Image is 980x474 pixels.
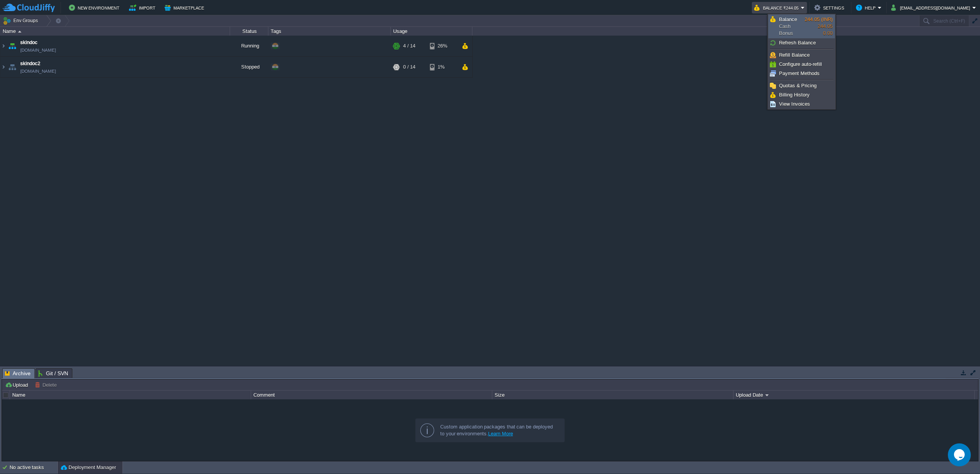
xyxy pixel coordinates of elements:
span: Balance [779,16,797,22]
div: Name [1,27,230,36]
div: 0 / 14 [403,57,415,77]
a: Quotas & Pricing [769,82,835,90]
img: AMDAwAAAACH5BAEAAAAALAAAAAABAAEAAAICRAEAOw== [7,36,18,56]
button: Settings [814,3,846,12]
span: 244.05 0.00 [805,16,833,36]
img: AMDAwAAAACH5BAEAAAAALAAAAAABAAEAAAICRAEAOw== [18,31,21,33]
a: [DOMAIN_NAME] [20,67,56,75]
a: Learn More [488,431,513,436]
div: Name [10,391,251,399]
span: Archive [5,369,31,378]
div: Tags [269,27,390,36]
button: Help [856,3,878,12]
span: Git / SVN [38,369,68,378]
div: Status [230,27,268,36]
button: Delete [35,381,59,388]
div: Usage [391,27,472,36]
span: Refill Balance [779,52,810,58]
button: Balance ₹244.05 [754,3,801,12]
span: Payment Methods [779,70,820,76]
a: View Invoices [769,100,835,108]
img: AMDAwAAAACH5BAEAAAAALAAAAAABAAEAAAICRAEAOw== [0,57,7,77]
a: Billing History [769,91,835,99]
div: Stopped [230,57,268,77]
button: Env Groups [3,15,41,26]
iframe: chat widget [948,443,972,466]
img: AMDAwAAAACH5BAEAAAAALAAAAAABAAEAAAICRAEAOw== [0,36,7,56]
span: Quotas & Pricing [779,83,817,88]
div: Running [230,36,268,56]
button: New Environment [69,3,122,12]
a: Refill Balance [769,51,835,59]
img: AMDAwAAAACH5BAEAAAAALAAAAAABAAEAAAICRAEAOw== [7,57,18,77]
button: Upload [5,381,30,388]
a: BalanceCashBonus244.05 (INR)244.050.00 [769,15,835,38]
button: Marketplace [165,3,206,12]
span: View Invoices [779,101,810,107]
span: Cash Bonus [779,16,805,37]
div: Size [493,391,733,399]
a: [DOMAIN_NAME] [20,46,56,54]
div: 4 / 14 [403,36,415,56]
span: 244.05 (INR) [805,16,833,22]
span: Billing History [779,92,810,98]
div: 1% [430,57,455,77]
button: [EMAIL_ADDRESS][DOMAIN_NAME] [891,3,972,12]
div: Upload Date [734,391,974,399]
div: 26% [430,36,455,56]
a: Refresh Balance [769,39,835,47]
a: Payment Methods [769,69,835,78]
span: Refresh Balance [779,40,816,46]
img: CloudJiffy [3,3,55,13]
a: skindoc [20,39,38,46]
button: Deployment Manager [61,464,116,471]
div: No active tasks [10,461,57,474]
span: Configure auto-refill [779,61,822,67]
button: Import [129,3,158,12]
a: Configure auto-refill [769,60,835,69]
div: Comment [252,391,492,399]
a: skindoc2 [20,60,40,67]
div: Custom application packages that can be deployed to your environments. [440,423,558,437]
